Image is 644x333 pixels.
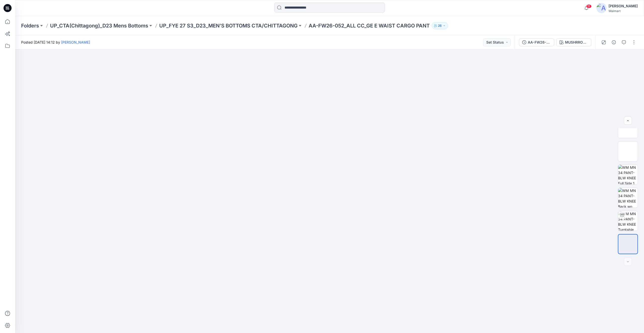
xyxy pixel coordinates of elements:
[61,40,90,44] a: [PERSON_NAME]
[610,38,618,46] button: Details
[21,22,39,29] a: Folders
[519,38,554,46] button: AA-FW26-052_ALL CC_GE E WAIST CARGO PANT
[618,188,638,208] img: WM MN 34 PANT-BLW KNEE Back wo Avatar
[159,22,298,29] a: UP_FYE 27 S3_D23_MEN’S BOTTOMS CTA/CHITTAGONG
[556,38,591,46] button: MUSHRROM CAP
[438,23,442,28] p: 26
[618,211,638,231] img: WM MN 34 PANT-BLW KNEE Turntable with Avatar
[596,3,607,13] img: avatar
[565,40,588,45] div: MUSHRROM CAP
[204,116,455,333] img: eyJhbGciOiJIUzI1NiIsImtpZCI6IjAiLCJzbHQiOiJzZXMiLCJ0eXAiOiJKV1QifQ.eyJkYXRhIjp7InR5cGUiOiJzdG9yYW...
[586,4,592,8] span: 11
[609,3,638,9] div: [PERSON_NAME]
[528,40,551,45] div: AA-FW26-052_ALL CC_GE E WAIST CARGO PANT
[618,165,638,184] img: WM MN 34 PANT-BLW KNEE Full Side 1 wo Avatar
[21,40,90,45] span: Posted [DATE] 14:12 by
[432,22,448,29] button: 26
[50,22,148,29] a: UP_CTA(Chittagong)_D23 Mens Bottoms
[309,22,430,29] p: AA-FW26-052_ALL CC_GE E WAIST CARGO PANT
[609,9,638,13] div: Walmart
